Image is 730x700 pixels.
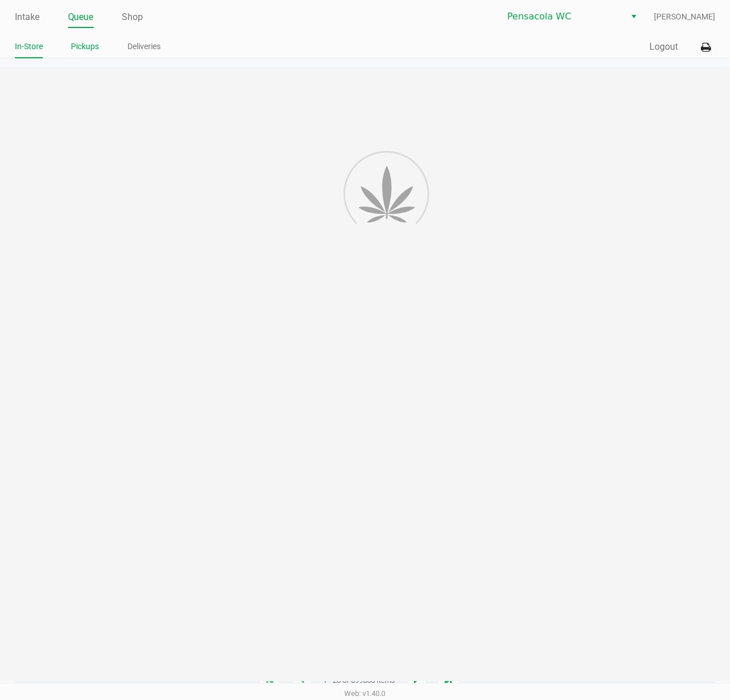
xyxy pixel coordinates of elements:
a: Intake [15,9,39,25]
a: Deliveries [128,39,161,54]
button: Logout [649,40,678,54]
a: Shop [122,9,143,25]
a: Queue [68,9,94,25]
span: [PERSON_NAME] [654,11,715,23]
span: Pensacola WC [507,10,619,23]
a: In-Store [15,39,43,54]
a: Pickups [71,39,99,54]
span: Web: v1.40.0 [345,689,386,698]
button: Select [625,6,642,27]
